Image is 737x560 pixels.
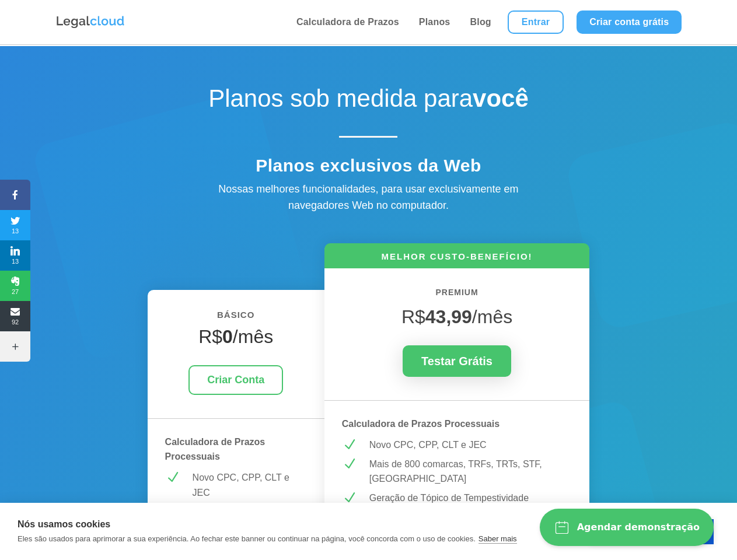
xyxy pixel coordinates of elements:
[577,10,682,34] a: Criar conta grátis
[18,534,476,543] p: Eles são usados para aprimorar a sua experiência. Ao fechar este banner ou continuar na página, v...
[508,10,564,34] a: Entrar
[165,307,307,328] h6: BÁSICO
[164,155,572,182] h4: Planos exclusivos da Web
[193,181,543,215] div: Nossas melhores funcionalidades, para usar exclusivamente em navegadores Web no computador.
[473,85,529,112] strong: você
[18,519,110,529] strong: Nós usamos cookies
[342,437,357,452] span: N
[165,437,266,462] strong: Calculadora de Prazos Processuais
[401,306,512,327] span: R$ /mês
[165,325,307,353] h4: R$ /mês
[164,84,572,119] h1: Planos sob medida para
[342,419,500,429] strong: Calculadora de Prazos Processuais
[193,470,307,500] p: Novo CPC, CPP, CLT e JEC
[188,365,283,395] a: Criar Conta
[478,534,517,544] a: Saber mais
[369,437,572,453] p: Novo CPC, CPP, CLT e JEC
[324,250,590,268] h6: MELHOR CUSTO-BENEFÍCIO!
[425,306,472,327] strong: 43,99
[165,470,180,485] span: N
[342,457,357,471] span: N
[55,15,125,30] img: Logo da Legalcloud
[222,326,233,347] strong: 0
[403,345,511,377] a: Testar Grátis
[342,286,572,306] h6: PREMIUM
[369,457,572,487] p: Mais de 800 comarcas, TRFs, TRTs, STF, [GEOGRAPHIC_DATA]
[342,491,357,505] span: N
[369,491,572,506] p: Geração de Tópico de Tempestividade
